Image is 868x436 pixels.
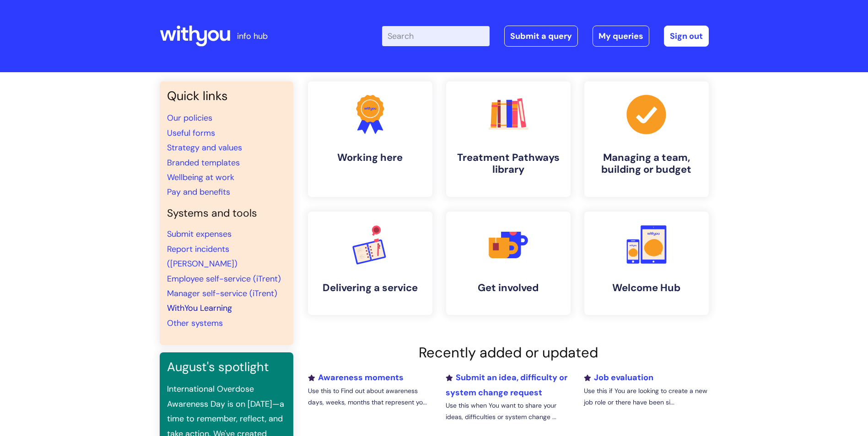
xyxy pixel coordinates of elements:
[167,360,286,374] h3: August's spotlight
[167,229,232,239] a: Submit expenses
[167,128,215,138] a: Useful forms
[167,318,223,329] a: Other systems
[167,142,242,153] a: Strategy and values
[382,26,490,46] input: Search
[308,344,709,361] h2: Recently added or updated
[308,81,432,197] a: Working here
[315,152,425,164] h4: Working here
[593,26,649,47] a: My queries
[446,81,571,197] a: Treatment Pathways library
[167,112,212,123] a: Our policies
[308,385,432,408] p: Use this to Find out about awareness days, weeks, months that represent yo...
[584,212,709,315] a: Welcome Hub
[453,152,563,176] h4: Treatment Pathways library
[167,273,281,284] a: Employee self-service (iTrent)
[446,372,567,398] a: Submit an idea, difficulty or system change request
[664,26,709,47] a: Sign out
[315,282,425,294] h4: Delivering a service
[167,172,234,183] a: Wellbeing at work
[308,372,404,383] a: Awareness moments
[382,26,709,47] div: | -
[446,400,570,423] p: Use this when You want to share your ideas, difficulties or system change ...
[592,152,701,176] h4: Managing a team, building or budget
[584,372,653,383] a: Job evaluation
[167,303,232,314] a: WithYou Learning
[167,157,240,168] a: Branded templates
[504,26,578,47] a: Submit a query
[446,212,571,315] a: Get involved
[237,29,268,43] p: info hub
[592,282,701,294] h4: Welcome Hub
[308,212,432,315] a: Delivering a service
[453,282,563,294] h4: Get involved
[167,207,286,220] h4: Systems and tools
[584,385,708,408] p: Use this if You are looking to create a new job role or there have been si...
[167,288,277,299] a: Manager self-service (iTrent)
[167,244,237,269] a: Report incidents ([PERSON_NAME])
[167,89,286,103] h3: Quick links
[167,186,230,197] a: Pay and benefits
[584,81,709,197] a: Managing a team, building or budget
